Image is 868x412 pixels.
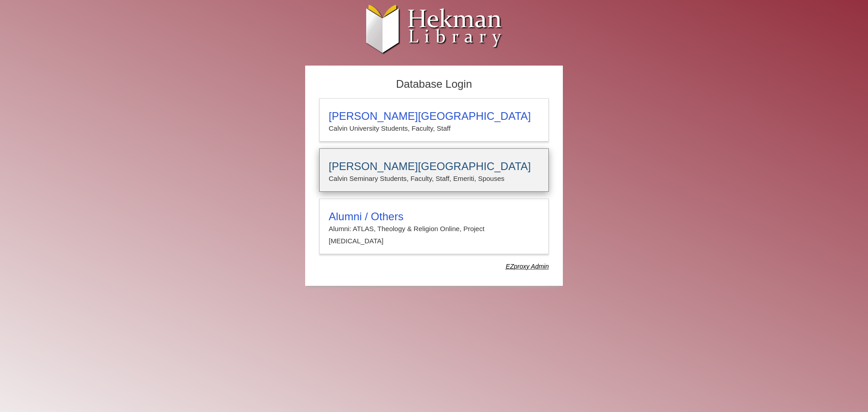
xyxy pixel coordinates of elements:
[329,173,539,185] p: Calvin Seminary Students, Faculty, Staff, Emeriti, Spouses
[506,263,549,270] dfn: Use Alumni login
[329,110,539,123] h3: [PERSON_NAME][GEOGRAPHIC_DATA]
[319,148,549,192] a: [PERSON_NAME][GEOGRAPHIC_DATA]Calvin Seminary Students, Faculty, Staff, Emeriti, Spouses
[315,75,553,94] h2: Database Login
[319,98,549,142] a: [PERSON_NAME][GEOGRAPHIC_DATA]Calvin University Students, Faculty, Staff
[329,160,539,173] h3: [PERSON_NAME][GEOGRAPHIC_DATA]
[329,210,539,247] summary: Alumni / OthersAlumni: ATLAS, Theology & Religion Online, Project [MEDICAL_DATA]
[329,223,539,247] p: Alumni: ATLAS, Theology & Religion Online, Project [MEDICAL_DATA]
[329,210,539,223] h3: Alumni / Others
[329,123,539,134] p: Calvin University Students, Faculty, Staff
